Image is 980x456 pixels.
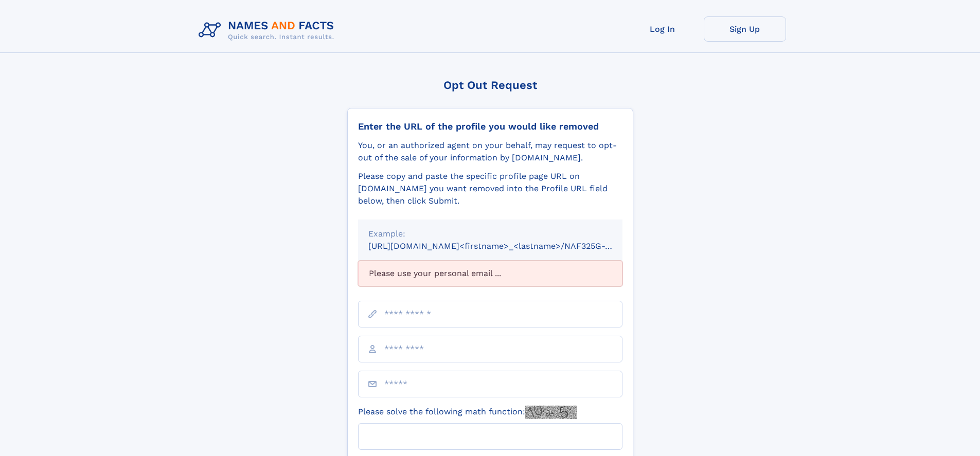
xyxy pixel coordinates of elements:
a: Sign Up [704,16,786,42]
a: Log In [621,16,704,42]
div: Example: [368,228,612,240]
label: Please solve the following math function: [358,406,577,419]
div: You, or an authorized agent on your behalf, may request to opt-out of the sale of your informatio... [358,139,622,164]
div: Please use your personal email ... [358,261,622,286]
div: Opt Out Request [347,79,633,92]
small: [URL][DOMAIN_NAME]<firstname>_<lastname>/NAF325G-xxxxxxxx [368,241,642,251]
div: Please copy and paste the specific profile page URL on [DOMAIN_NAME] you want removed into the Pr... [358,170,622,207]
img: Logo Names and Facts [194,16,343,44]
div: Enter the URL of the profile you would like removed [358,121,622,132]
